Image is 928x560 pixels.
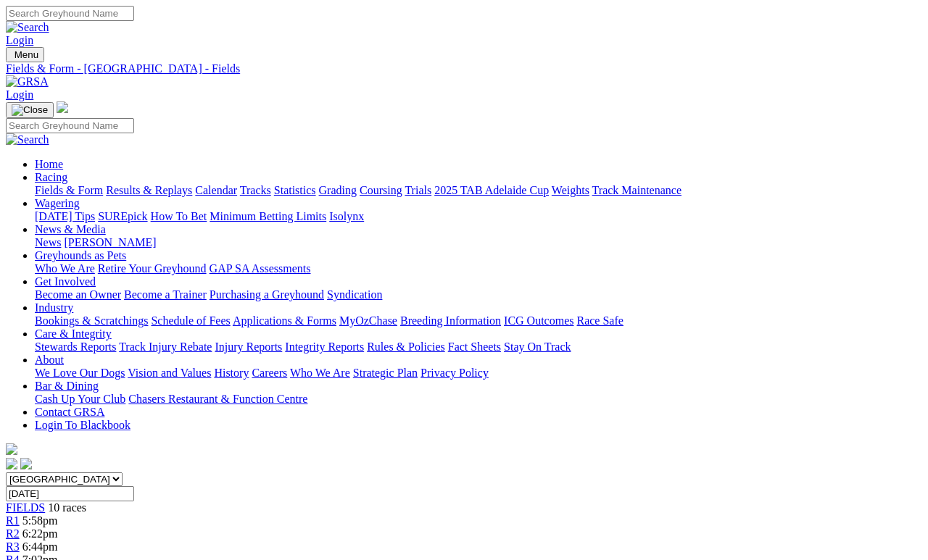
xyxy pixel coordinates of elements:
[35,262,95,275] a: Who We Are
[240,184,271,196] a: Tracks
[420,367,489,379] a: Privacy Policy
[35,301,73,314] a: Industry
[592,184,681,196] a: Track Maintenance
[20,458,32,469] img: twitter.svg
[35,393,125,405] a: Cash Up Your Club
[128,393,307,405] a: Chasers Restaurant & Function Centre
[319,184,357,196] a: Grading
[6,6,134,21] input: Search
[6,118,134,133] input: Search
[6,443,17,455] img: logo-grsa-white.png
[22,527,58,540] span: 6:22pm
[35,406,104,418] a: Contact GRSA
[252,367,287,379] a: Careers
[233,314,336,327] a: Applications & Forms
[35,380,99,392] a: Bar & Dining
[35,171,67,183] a: Racing
[210,210,326,222] a: Minimum Betting Limits
[124,288,207,301] a: Become a Trainer
[290,367,350,379] a: Who We Are
[6,47,44,62] button: Toggle navigation
[210,262,311,275] a: GAP SA Assessments
[35,314,922,327] div: Industry
[35,288,121,301] a: Become an Owner
[214,367,249,379] a: History
[35,419,130,431] a: Login To Blackbook
[504,340,571,353] a: Stay On Track
[405,184,431,196] a: Trials
[98,262,207,275] a: Retire Your Greyhound
[35,158,63,170] a: Home
[35,249,126,262] a: Greyhounds as Pets
[448,340,501,353] a: Fact Sheets
[6,21,49,34] img: Search
[35,262,922,275] div: Greyhounds as Pets
[35,354,64,366] a: About
[35,393,922,406] div: Bar & Dining
[35,210,922,223] div: Wagering
[434,184,549,196] a: 2025 TAB Adelaide Cup
[151,314,230,327] a: Schedule of Fees
[35,197,80,209] a: Wagering
[552,184,589,196] a: Weights
[35,184,922,197] div: Racing
[6,133,49,146] img: Search
[35,236,61,248] a: News
[6,62,922,75] a: Fields & Form - [GEOGRAPHIC_DATA] - Fields
[119,340,212,353] a: Track Injury Rebate
[215,340,282,353] a: Injury Reports
[504,314,573,327] a: ICG Outcomes
[151,210,207,222] a: How To Bet
[35,210,95,222] a: [DATE] Tips
[6,75,49,88] img: GRSA
[6,88,33,101] a: Login
[128,367,211,379] a: Vision and Values
[400,314,501,327] a: Breeding Information
[274,184,316,196] a: Statistics
[48,501,86,514] span: 10 races
[195,184,237,196] a: Calendar
[106,184,192,196] a: Results & Replays
[360,184,402,196] a: Coursing
[6,514,20,527] a: R1
[35,184,103,196] a: Fields & Form
[35,223,106,235] a: News & Media
[339,314,397,327] a: MyOzChase
[35,340,922,354] div: Care & Integrity
[285,340,364,353] a: Integrity Reports
[14,49,38,60] span: Menu
[35,327,112,340] a: Care & Integrity
[57,101,68,113] img: logo-grsa-white.png
[329,210,364,222] a: Isolynx
[6,458,17,469] img: facebook.svg
[35,367,922,380] div: About
[6,527,20,540] a: R2
[22,514,58,527] span: 5:58pm
[64,236,156,248] a: [PERSON_NAME]
[6,34,33,46] a: Login
[210,288,324,301] a: Purchasing a Greyhound
[6,486,134,501] input: Select date
[98,210,147,222] a: SUREpick
[35,236,922,249] div: News & Media
[35,314,148,327] a: Bookings & Scratchings
[35,288,922,301] div: Get Involved
[6,501,45,514] a: FIELDS
[35,340,116,353] a: Stewards Reports
[22,540,58,553] span: 6:44pm
[353,367,418,379] a: Strategic Plan
[12,104,48,116] img: Close
[327,288,382,301] a: Syndication
[576,314,623,327] a: Race Safe
[35,367,125,379] a: We Love Our Dogs
[35,275,96,288] a: Get Involved
[6,102,54,118] button: Toggle navigation
[6,540,20,553] a: R3
[367,340,445,353] a: Rules & Policies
